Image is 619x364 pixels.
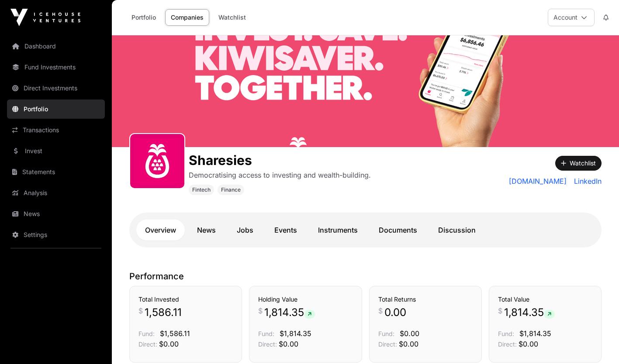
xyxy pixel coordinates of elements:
h1: Sharesies [189,152,371,168]
a: Portfolio [126,9,162,26]
span: 0.00 [384,306,406,319]
a: Instruments [309,220,367,240]
span: Fund: [378,330,394,337]
a: Dashboard [7,37,105,56]
span: Direct: [258,340,277,348]
span: $ [138,306,143,316]
span: Finance [221,186,241,193]
iframe: Chat Widget [575,322,619,364]
img: sharesies_logo.jpeg [134,137,181,185]
a: Portfolio [7,100,105,119]
a: News [7,204,105,223]
span: $ [498,306,502,316]
p: Democratising access to investing and wealth-building. [189,170,371,180]
button: Watchlist [555,156,602,171]
a: Jobs [228,220,262,240]
a: [DOMAIN_NAME] [509,176,567,186]
span: 1,814.35 [504,306,555,319]
a: Transactions [7,120,105,140]
a: Statements [7,162,105,182]
h3: Holding Value [258,295,353,304]
nav: Tabs [136,220,595,240]
span: $1,586.11 [160,329,190,338]
a: Direct Investments [7,79,105,98]
h3: Total Invested [138,295,233,304]
a: LinkedIn [571,176,602,186]
p: Performance [129,270,602,282]
a: Companies [165,9,209,26]
button: Account [548,9,595,26]
span: Fintech [192,186,211,193]
span: 1,586.11 [145,306,182,319]
span: $0.00 [279,340,298,348]
span: $ [258,306,263,316]
a: Fund Investments [7,58,105,77]
a: Watchlist [213,9,252,26]
img: Sharesies [112,35,619,147]
a: Discussion [429,220,484,240]
span: Direct: [498,340,517,348]
span: Direct: [138,340,157,348]
span: Direct: [378,340,397,348]
span: $1,814.35 [280,329,311,338]
h3: Total Value [498,295,592,304]
a: Settings [7,225,105,244]
a: Analysis [7,183,105,203]
span: 1,814.35 [264,306,315,319]
span: $0.00 [159,340,179,348]
a: Overview [136,220,185,240]
a: Events [266,220,306,240]
span: $0.00 [399,340,418,348]
span: $1,814.35 [519,329,551,338]
span: Fund: [498,330,514,337]
a: Invest [7,141,105,161]
h3: Total Returns [378,295,473,304]
a: News [188,220,225,240]
img: Icehouse Ventures Logo [10,9,80,26]
span: $0.00 [519,340,538,348]
span: $0.00 [400,329,419,338]
a: Documents [370,220,426,240]
span: Fund: [138,330,155,337]
span: $ [378,306,383,316]
span: Fund: [258,330,274,337]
